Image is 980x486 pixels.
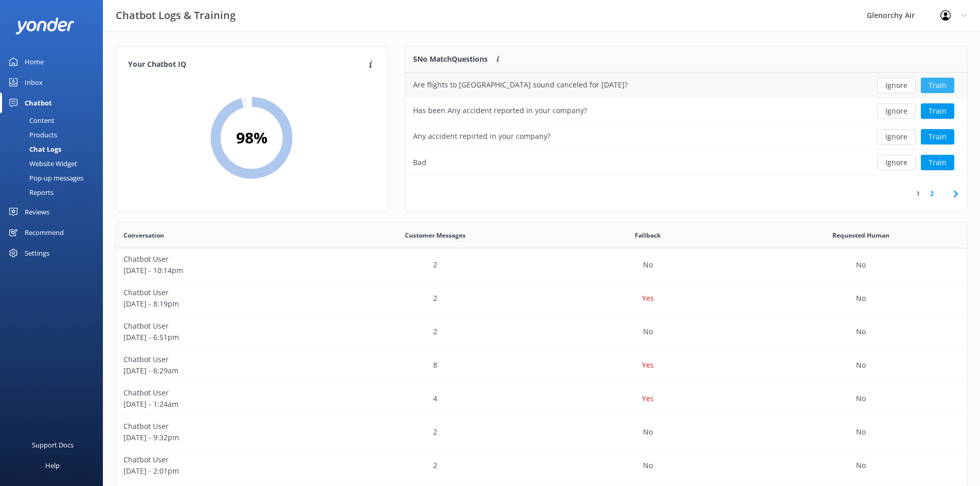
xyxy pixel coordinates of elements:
div: Pop-up messages [6,171,83,185]
a: 2 [925,189,939,199]
p: Yes [642,293,654,304]
div: Recommend [25,222,64,243]
p: [DATE] - 2:01pm [123,465,321,477]
p: No [643,460,653,471]
button: Train [921,78,954,93]
div: Help [45,455,60,476]
p: [DATE] - 10:14pm [123,265,321,276]
p: 2 [433,460,437,471]
div: Chat Logs [6,142,61,156]
p: Chatbot User [123,354,321,365]
div: Website Widget [6,156,77,171]
div: row [116,449,967,482]
button: Ignore [877,78,916,93]
a: Chat Logs [6,142,103,156]
div: Has been Any accident reported in your company? [413,105,587,116]
p: Chatbot User [123,454,321,465]
div: Inbox [25,72,43,93]
a: Website Widget [6,156,103,171]
p: No [856,460,866,471]
div: Any accident repirted in your company? [413,131,550,142]
a: Content [6,113,103,128]
p: No [856,293,866,304]
div: row [405,124,967,150]
div: row [116,282,967,315]
p: Yes [642,359,654,371]
a: Products [6,128,103,142]
p: 5 No Match Questions [413,53,488,65]
div: row [405,150,967,175]
div: row [405,98,967,124]
p: 2 [433,293,437,304]
div: Content [6,113,55,128]
div: Bad [413,157,426,168]
button: Ignore [877,103,916,119]
p: Chatbot User [123,287,321,298]
p: No [856,426,866,438]
p: 8 [433,359,437,371]
button: Ignore [877,155,916,170]
div: Settings [25,243,49,263]
p: No [643,259,653,271]
div: Reviews [25,202,49,222]
span: Requested Human [832,230,889,240]
div: Reports [6,185,54,200]
div: row [116,349,967,382]
button: Train [921,129,954,145]
p: Chatbot User [123,320,321,332]
p: [DATE] - 6:51pm [123,332,321,343]
p: 4 [433,393,437,404]
div: Support Docs [32,435,74,455]
a: Reports [6,185,103,200]
h2: 98 % [236,125,268,150]
p: 2 [433,426,437,438]
a: 1 [911,189,925,199]
p: Chatbot User [123,421,321,432]
div: row [116,382,967,416]
p: No [856,393,866,404]
button: Train [921,155,954,170]
button: Ignore [877,129,916,145]
p: Chatbot User [123,387,321,399]
p: No [643,426,653,438]
div: row [116,248,967,282]
p: No [856,259,866,271]
div: Home [25,51,44,72]
p: No [856,326,866,337]
h4: Your Chatbot IQ [128,59,366,70]
div: Products [6,128,57,142]
p: Chatbot User [123,254,321,265]
span: Customer Messages [405,230,466,240]
img: yonder-white-logo.png [15,17,75,34]
p: [DATE] - 8:19pm [123,298,321,310]
p: [DATE] - 1:24am [123,399,321,410]
div: row [116,315,967,349]
span: Fallback [635,230,661,240]
button: Train [921,103,954,119]
p: [DATE] - 9:32pm [123,432,321,443]
div: Chatbot [25,93,52,113]
div: row [405,73,967,98]
p: No [856,359,866,371]
p: [DATE] - 6:29am [123,365,321,376]
div: Are flights to [GEOGRAPHIC_DATA] sound canceled for [DATE]? [413,79,628,91]
p: 2 [433,259,437,271]
p: No [643,326,653,337]
div: grid [405,73,967,175]
div: row [116,416,967,449]
span: Conversation [123,230,164,240]
h3: Chatbot Logs & Training [116,7,236,24]
p: 2 [433,326,437,337]
a: Pop-up messages [6,171,103,185]
p: Yes [642,393,654,404]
